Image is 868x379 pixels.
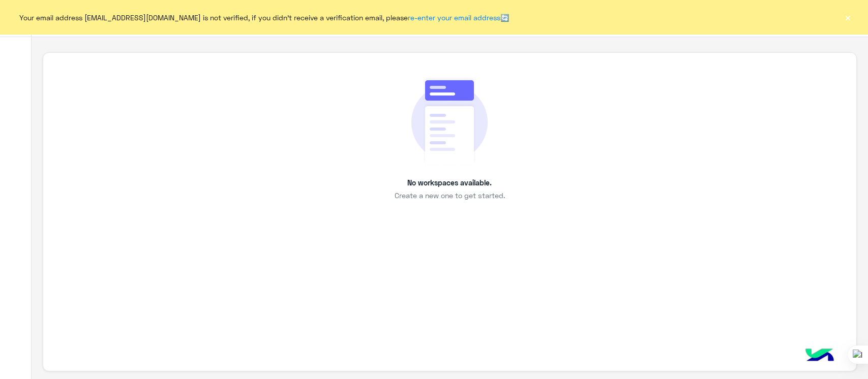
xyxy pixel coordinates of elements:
a: re-enter your email address [408,13,500,22]
span: Create a new one to get started. [395,190,505,201]
img: hulul-logo.png [802,338,837,374]
button: × [843,12,853,22]
p: No workspaces available. [407,177,492,188]
img: emtyData [411,76,488,166]
span: Your email address [EMAIL_ADDRESS][DOMAIN_NAME] is not verified, if you didn't receive a verifica... [19,12,509,23]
